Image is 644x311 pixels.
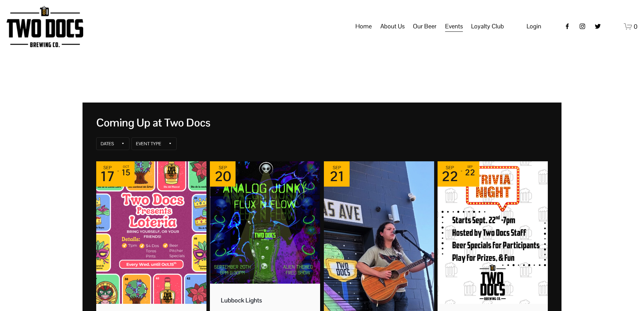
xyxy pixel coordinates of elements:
[438,161,548,304] img: Picture for 'TRIVIA NIGHT' event
[355,20,372,33] a: Home
[329,170,344,182] div: 21
[122,165,130,168] div: Oct
[380,20,405,33] a: folder dropdown
[101,141,114,147] div: Dates
[594,23,601,30] a: twitter-unauth
[100,170,115,182] div: 17
[324,161,350,187] div: Event date: September 21
[471,20,504,33] a: folder dropdown
[96,161,206,304] img: Picture for 'Loteria' event
[100,165,115,170] div: Sep
[442,165,458,170] div: Sep
[465,165,475,168] div: Sep
[413,20,437,33] a: folder dropdown
[445,20,463,33] a: folder dropdown
[634,23,637,30] span: 0
[471,21,504,32] span: Loyalty Club
[438,161,479,187] div: Event dates: September 22 - September 22
[380,21,405,32] span: About Us
[624,22,638,31] a: 0 items in cart
[210,161,320,284] img: Picture for 'Lubbock Lights' event
[214,170,231,182] div: 20
[329,165,344,170] div: Sep
[96,116,548,129] div: Coming Up at Two Docs
[210,161,236,187] div: Event date: September 20
[96,161,135,187] div: Event dates: September 17 - October 15
[7,6,83,47] img: Two Docs Brewing Co.
[413,21,437,32] span: Our Beer
[221,297,309,305] div: Event name
[564,23,571,30] a: Facebook
[465,168,475,177] div: 22
[527,22,541,30] span: Login
[445,21,463,32] span: Events
[527,21,541,32] a: Login
[214,165,231,170] div: Sep
[136,141,161,147] div: Event Type
[122,168,130,177] div: 15
[442,170,458,182] div: 22
[579,23,586,30] a: instagram-unauth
